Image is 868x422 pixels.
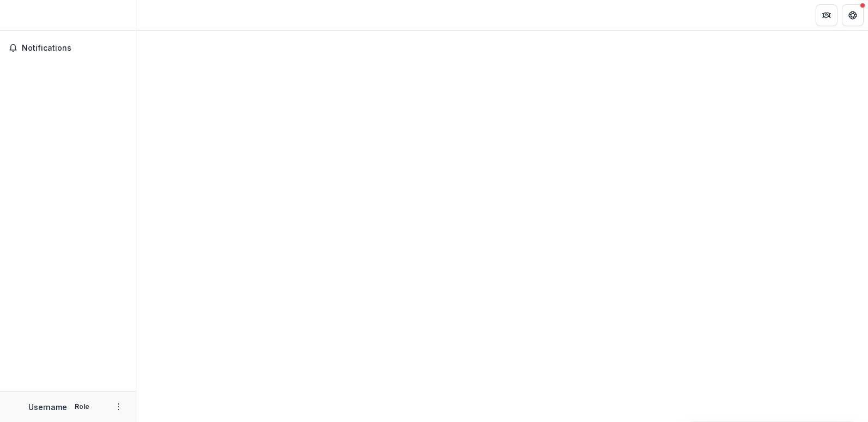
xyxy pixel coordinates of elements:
button: Get Help [842,4,864,26]
button: More [112,400,125,413]
button: Notifications [4,39,131,57]
span: Notifications [22,44,127,53]
p: Username [28,401,67,413]
p: Role [71,402,93,412]
button: Partners [816,4,837,26]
